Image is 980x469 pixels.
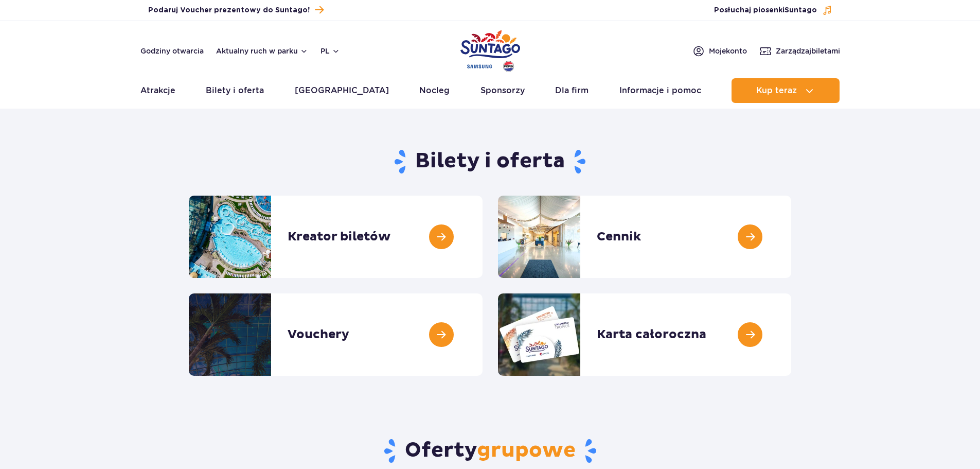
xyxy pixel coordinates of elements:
h2: Oferty [189,438,791,464]
button: Posłuchaj piosenkiSuntago [714,5,832,15]
a: Godziny otwarcia [140,46,204,56]
button: pl [320,46,340,56]
span: Suntago [785,7,817,14]
span: grupowe [477,438,576,463]
span: Zarządzaj biletami [776,46,840,56]
a: Atrakcje [140,78,175,103]
span: Moje konto [709,46,747,56]
a: Nocleg [419,78,450,103]
a: Zarządzajbiletami [759,45,840,57]
a: [GEOGRAPHIC_DATA] [295,78,389,103]
span: Kup teraz [756,86,797,95]
button: Kup teraz [732,78,840,103]
button: Aktualny ruch w parku [216,47,308,55]
a: Mojekonto [692,45,747,57]
span: Podaruj Voucher prezentowy do Suntago! [148,5,310,15]
h1: Bilety i oferta [189,148,791,175]
a: Podaruj Voucher prezentowy do Suntago! [148,3,324,17]
a: Informacje i pomoc [619,78,701,103]
a: Park of Poland [460,26,520,73]
a: Sponsorzy [480,78,525,103]
a: Dla firm [555,78,589,103]
span: Posłuchaj piosenki [714,5,817,15]
a: Bilety i oferta [206,78,264,103]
